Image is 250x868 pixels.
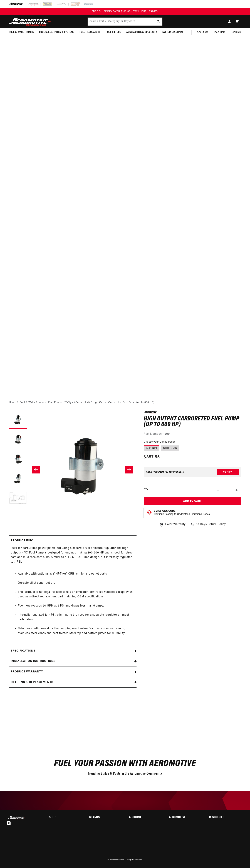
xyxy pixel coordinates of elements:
[144,432,241,437] div: Part Number:
[144,488,148,491] label: QTY
[9,760,241,768] h2: Fuel Your Passion with Aeromotive
[88,772,162,775] span: Trending Builds & Posts in the Aeromotive Community
[231,30,241,34] span: Rebuilds
[9,489,27,507] button: Load image 5 in gallery view
[108,859,125,861] small: © 2025 .
[18,581,135,585] li: Durable billet construction.
[228,28,244,37] summary: Rebuilds
[154,513,210,516] p: Continue Reading to Understand Emissions Codes
[89,816,121,819] summary: Brands
[154,18,162,26] button: Search Part #, Category or Keyword
[154,510,175,512] strong: Emissions Code
[9,401,16,405] a: Home
[8,18,52,26] img: Aeromotive
[194,28,211,37] a: About Us
[144,440,176,444] legend: Choose your Configuration:
[48,401,63,405] a: Fuel Pumps
[129,816,161,819] summary: Account
[169,816,201,819] summary: Aeromotive
[11,538,33,543] h2: Product Info
[18,604,135,608] li: Fuel flow exceeds 90 GPH at 5 PSI and draws less than 5 amps.
[211,28,228,37] summary: Tech Help
[9,401,241,405] nav: breadcrumbs
[9,546,137,640] div: Ideal for carbureted power plants not using a separate fuel pressure regulator, the high output (...
[11,649,35,653] h2: Specifications
[65,401,93,405] li: T-Style (Carbureted)
[160,28,186,36] summary: System Diagrams
[126,30,157,34] span: Accessories & Specialty
[144,454,160,460] span: $357.55
[32,466,40,473] button: Slide left
[39,30,74,34] span: Fuel Cells, Tanks & Systems
[159,522,186,527] a: 1 Year Warranty
[165,522,186,527] span: 1 Year Warranty
[125,466,133,473] button: Slide right
[11,670,43,674] h2: Product warranty
[103,28,124,36] summary: Fuel Filters
[190,522,226,530] a: 90 Days Return Policy
[214,30,225,34] span: Tech Help
[125,859,142,861] small: All rights reserved
[77,28,103,36] summary: Fuel Regulators
[18,572,135,576] li: Available with optional 3/8' NPT (or) ORB -8 inlet and outlet ports.
[162,433,170,435] strong: 11209
[144,416,241,427] h1: High Output Carbureted Fuel Pump (up to 600 HP)
[144,497,241,505] button: Add to Cart
[18,627,135,636] li: Rated for continuous duty, the pumping mechanism features a composite rotor, stainless steel vane...
[8,816,26,819] img: Aeromotive
[196,522,226,530] span: 90 Days Return Policy
[6,28,36,36] summary: Fuel & Water Pumps
[9,450,27,468] button: Load image 3 in gallery view
[11,680,53,685] h2: Returns & replacements
[161,445,179,451] label: ORB -8 AN
[18,590,135,599] li: This product is not legal for sale or use on emission-controlled vehicles except when used as a d...
[9,667,137,677] summary: Product warranty
[91,10,159,13] span: FREE SHIPPING OVER $109.00 (EXCL. FUEL TANKS)
[18,613,135,622] li: Internally regulated to 7 PSI, eliminating the need for a separate regulator on most carburetors.
[88,18,162,26] input: Search Part #, Category or Keyword
[162,30,184,34] span: System Diagrams
[146,510,152,515] img: Emissions code
[20,401,44,405] a: Fuel & Water Pumps
[49,816,81,819] summary: Shop
[154,510,210,516] button: Emissions CodeContinue Reading to Understand Emissions Codes
[106,30,121,34] span: Fuel Filters
[93,401,154,405] li: High Output Carbureted Fuel Pump (up to 600 HP)
[9,430,27,448] button: Load image 2 in gallery view
[36,28,77,36] summary: Fuel Cells, Tanks & Systems
[9,536,137,546] summary: Product Info
[9,30,34,34] span: Fuel & Water Pumps
[9,677,137,688] summary: Returns & replacements
[9,411,27,429] button: Load image 1 in gallery view
[197,31,208,34] span: About Us
[114,859,124,861] a: Aeromotive
[9,656,137,667] summary: Installation Instructions
[80,30,100,34] span: Fuel Regulators
[209,816,241,819] summary: Resources
[217,469,239,475] button: Verify
[9,470,27,488] button: Load image 4 in gallery view
[9,646,137,656] summary: Specifications
[9,411,137,528] media-gallery: Gallery Viewer
[144,445,159,451] label: 3/8" NPT
[124,28,160,36] summary: Accessories & Specialty
[11,659,55,664] h2: Installation Instructions
[146,471,184,474] div: Does This part fit My vehicle?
